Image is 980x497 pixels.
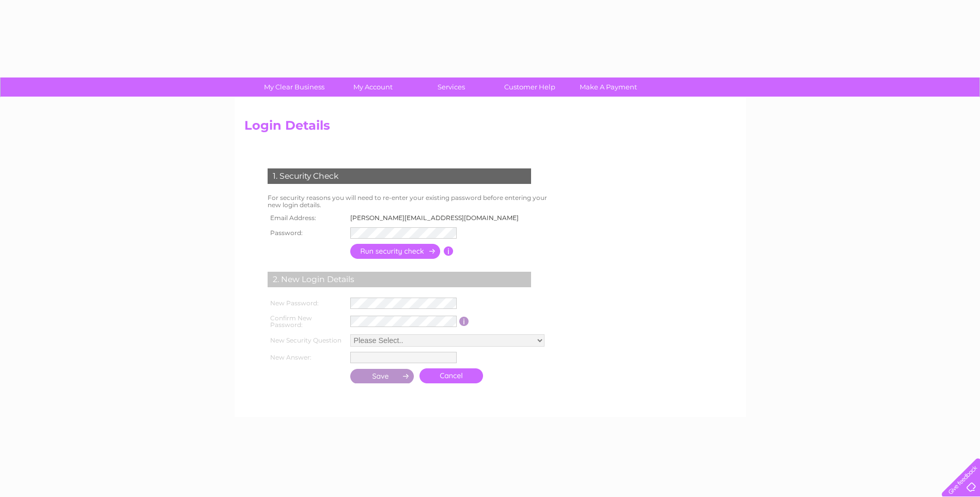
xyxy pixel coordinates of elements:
[265,225,348,241] th: Password:
[265,192,558,211] td: For security reasons you will need to re-enter your existing password before entering your new lo...
[487,77,572,97] a: Customer Help
[244,118,736,138] h2: Login Details
[566,77,651,97] a: Make A Payment
[265,312,348,332] th: Confirm New Password:
[348,211,527,225] td: [PERSON_NAME][EMAIL_ADDRESS][DOMAIN_NAME]
[265,295,348,312] th: New Password:
[444,246,454,256] input: Information
[330,77,415,97] a: My Account
[265,332,348,349] th: New Security Question
[459,317,469,326] input: Information
[350,369,414,383] input: Submit
[419,368,483,383] a: Cancel
[409,77,494,97] a: Services
[252,77,337,97] a: My Clear Business
[268,168,531,184] div: 1. Security Check
[265,211,348,225] th: Email Address:
[265,349,348,366] th: New Answer:
[268,272,531,287] div: 2. New Login Details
